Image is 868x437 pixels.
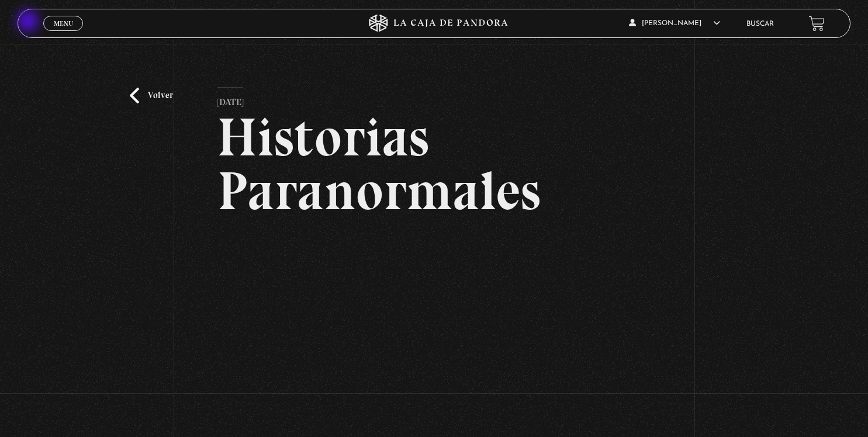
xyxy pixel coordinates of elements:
p: [DATE] [217,88,243,111]
a: Volver [130,88,173,103]
span: [PERSON_NAME] [629,20,720,27]
a: View your shopping cart [809,15,825,31]
span: Menu [54,20,73,27]
h2: Historias Paranormales [217,110,651,218]
span: Cerrar [50,30,77,38]
a: Buscar [746,20,774,27]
